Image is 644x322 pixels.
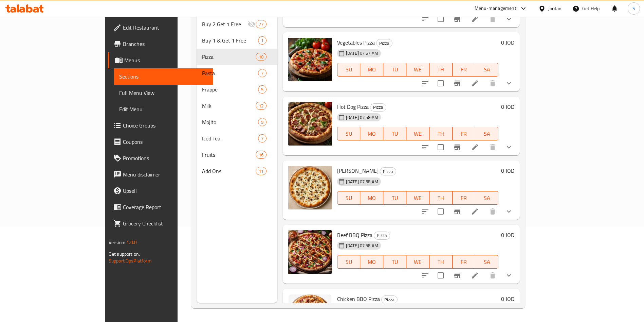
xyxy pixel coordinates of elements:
span: Menu disclaimer [123,170,207,179]
span: TU [386,65,404,74]
button: delete [484,75,501,91]
button: Branch-specific-item [449,11,465,27]
button: SU [337,127,361,140]
button: WE [406,127,429,140]
span: Promotions [123,154,207,162]
div: Jordan [548,5,562,12]
span: WE [409,193,427,203]
span: SU [340,65,358,74]
button: SU [337,191,361,205]
span: 10 [256,54,266,60]
span: Chicken BBQ Pizza [337,294,380,304]
a: Menus [108,52,213,68]
div: Add Ons [202,167,256,175]
span: TU [386,193,404,203]
a: Edit menu item [471,79,479,87]
button: SA [475,191,498,205]
span: SA [478,257,496,267]
span: 1.0.0 [126,238,137,247]
button: delete [484,139,501,155]
button: delete [484,11,501,27]
a: Edit menu item [471,15,479,23]
span: S [632,5,635,12]
span: 5 [258,86,266,93]
span: Select to update [434,140,448,154]
button: Branch-specific-item [449,139,465,155]
a: Menu disclaimer [108,166,213,183]
span: MO [363,129,381,139]
button: FR [453,255,476,269]
img: Alfredo Pizza [288,166,332,209]
button: TH [429,255,453,269]
button: SU [337,255,361,269]
span: Pizza [380,168,396,175]
button: MO [360,63,383,77]
span: Sections [119,72,207,81]
div: Pasta7 [197,65,277,81]
div: Mojito [202,118,258,126]
span: Buy 1 & Get 1 Free [202,36,258,45]
button: sort-choices [417,75,434,91]
span: 7 [258,135,266,142]
a: Choice Groups [108,117,213,134]
div: items [258,134,266,142]
button: SA [475,127,498,140]
span: Frappe [202,85,258,94]
div: Pizza10 [197,49,277,65]
div: Iced Tea7 [197,130,277,147]
button: FR [453,191,476,205]
button: Branch-specific-item [449,203,465,220]
span: Pasta [202,69,258,77]
button: Branch-specific-item [449,267,465,284]
button: sort-choices [417,139,434,155]
span: Version: [109,238,125,247]
button: TH [429,63,453,77]
span: 1 [258,37,266,44]
button: MO [360,127,383,140]
button: FR [453,63,476,77]
span: Upsell [123,187,207,195]
span: Pizza [370,103,386,111]
a: Coupons [108,134,213,150]
span: TU [386,257,404,267]
a: Upsell [108,183,213,199]
button: delete [484,267,501,284]
div: Milk [202,102,256,110]
span: TH [432,193,450,203]
div: Pizza [376,39,392,47]
a: Edit Restaurant [108,19,213,36]
span: Full Menu View [119,89,207,97]
span: Coupons [123,138,207,146]
span: SA [478,129,496,139]
h6: 0 JOD [501,294,514,304]
button: WE [406,63,429,77]
a: Coverage Report [108,199,213,215]
span: TU [386,129,404,139]
span: 9 [258,119,266,125]
button: SU [337,63,361,77]
div: items [258,118,266,126]
span: Beef BBQ Pizza [337,230,372,240]
span: [DATE] 07:58 AM [343,242,381,249]
button: sort-choices [417,11,434,27]
div: Add Ons11 [197,163,277,179]
button: TU [383,127,406,140]
span: WE [409,65,427,74]
a: Grocery Checklist [108,215,213,232]
button: Branch-specific-item [449,75,465,91]
button: WE [406,255,429,269]
img: Beef BBQ Pizza [288,230,332,274]
span: Vegetables Pizza [337,37,375,48]
svg: Show Choices [505,79,513,87]
span: Get support on: [109,250,140,258]
span: Pizza [374,232,390,239]
button: WE [406,191,429,205]
button: FR [453,127,476,140]
h6: 0 JOD [501,38,514,47]
span: FR [455,129,473,139]
a: Promotions [108,150,213,166]
div: items [256,102,266,110]
div: Fruits [202,151,256,159]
